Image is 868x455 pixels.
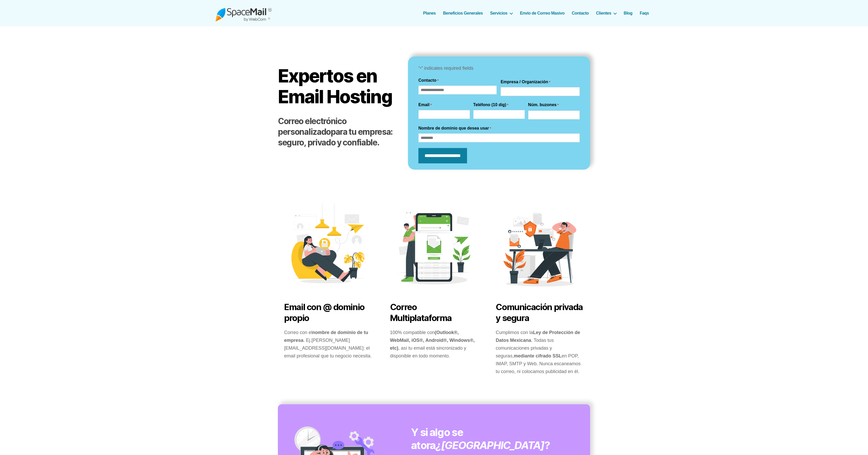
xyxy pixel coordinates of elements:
[426,11,653,16] nav: Horizontal
[473,102,508,108] label: Teléfono (10 dig)
[640,11,649,16] a: Faqs
[390,330,475,351] strong: (Outlook®, WebMail, iOS®, Android®, Windows®, etc)
[278,116,346,137] strong: Correo electrónico personalizado
[496,330,580,343] strong: Ley de Protección de Datos Mexicana
[418,64,580,73] p: “ ” indicates required fields
[520,11,564,16] a: Envío de Correo Masivo
[624,11,633,16] a: Blog
[284,302,372,323] h3: Email con @ dominio propio
[284,330,368,343] strong: nombre de dominio de tu empresa
[215,5,272,22] img: Spacemail
[418,102,432,108] label: Email
[496,302,584,323] h3: Comunicación privada y segura
[390,329,478,360] p: 100% compatible con , así tu email está sincronizado y disponible en todo momento.
[436,439,544,452] em: ¿[GEOGRAPHIC_DATA]
[423,11,436,16] a: Planes
[572,11,589,16] a: Contacto
[501,79,550,85] label: Empresa / Organización
[418,77,439,84] legend: Contacto
[278,66,398,107] h1: Expertos en Email Hosting
[418,125,491,131] label: Nombre de dominio que desea usar
[284,329,372,360] p: Correo con el . Ej. [PERSON_NAME][EMAIL_ADDRESS][DOMAIN_NAME] : el email profesional que tu negoc...
[390,302,478,323] h3: Correo Multiplataforma
[490,11,513,16] a: Servicios
[528,102,559,108] label: Núm. buzones
[278,116,398,148] h2: para tu empresa: seguro, privado y confiable.
[443,11,483,16] a: Beneficios Generales
[496,329,584,375] p: Cumplimos con la . Todas tus comunicaciones privadas y seguras, en POP, IMAP, SMTP y Web. Nunca e...
[514,353,561,358] strong: mediante cifrado SSL
[596,11,616,16] a: Clientes
[411,426,571,452] h3: Y si algo se atora ?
